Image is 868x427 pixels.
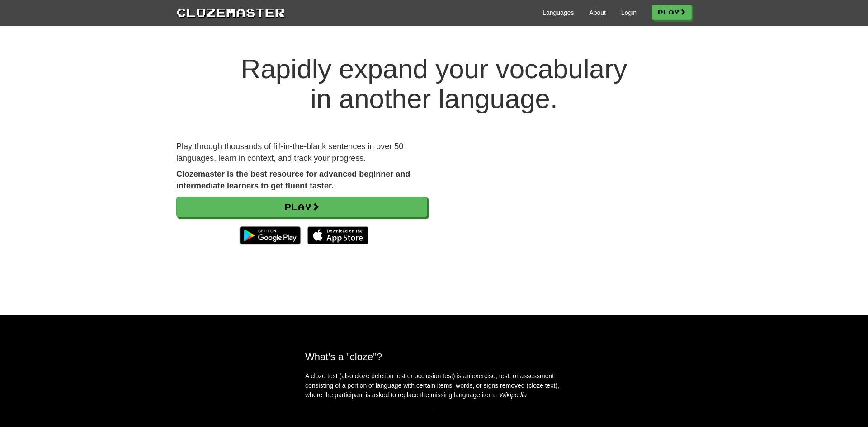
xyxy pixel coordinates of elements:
[305,371,563,400] p: A cloze test (also cloze deletion test or occlusion test) is an exercise, test, or assessment con...
[542,8,574,17] a: Languages
[307,226,368,244] img: Download_on_the_App_Store_Badge_US-UK_135x40-25178aeef6eb6b83b96f5f2d004eda3bffbb37122de64afbaef7...
[235,222,305,249] img: Get it on Google Play
[176,169,410,190] strong: Clozemaster is the best resource for advanced beginner and intermediate learners to get fluent fa...
[589,8,606,17] a: About
[176,4,285,20] a: Clozemaster
[176,141,427,164] p: Play through thousands of fill-in-the-blank sentences in over 50 languages, learn in context, and...
[652,5,692,20] a: Play
[176,197,427,217] a: Play
[305,351,563,362] h2: What's a "cloze"?
[495,391,527,399] em: - Wikipedia
[621,8,637,17] a: Login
